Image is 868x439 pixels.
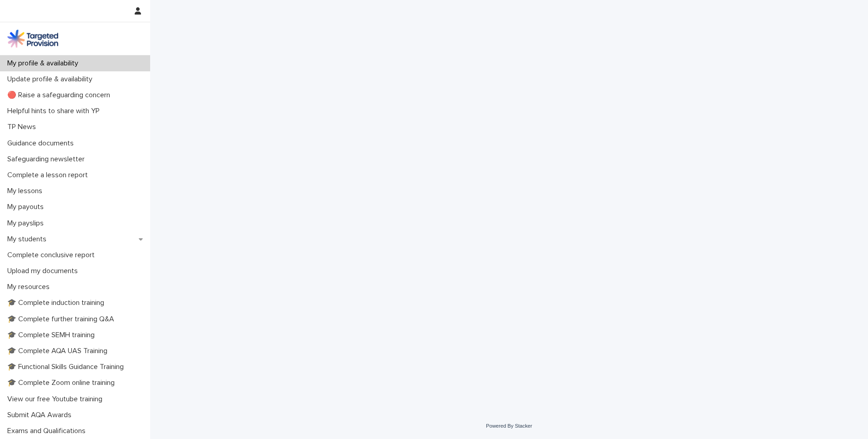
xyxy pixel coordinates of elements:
p: My lessons [4,187,50,195]
p: My payslips [4,219,51,228]
p: Guidance documents [4,139,81,148]
p: Complete a lesson report [4,171,95,180]
p: 🎓 Complete SEMH training [4,331,102,339]
p: Helpful hints to share with YP [4,107,107,115]
p: My profile & availability [4,59,86,68]
p: 🎓 Complete further training Q&A [4,315,121,324]
p: 🎓 Functional Skills Guidance Training [4,363,131,371]
a: Powered By Stacker [486,423,532,429]
p: 🎓 Complete AQA UAS Training [4,347,115,355]
p: My resources [4,283,57,291]
img: M5nRWzHhSzIhMunXDL62 [7,30,58,48]
p: 🎓 Complete Zoom online training [4,379,122,387]
p: Submit AQA Awards [4,411,79,419]
p: TP News [4,123,43,131]
p: 🎓 Complete induction training [4,299,111,307]
p: Safeguarding newsletter [4,155,92,164]
p: My payouts [4,203,51,211]
p: My students [4,235,54,244]
p: Update profile & availability [4,75,100,84]
p: Complete conclusive report [4,251,102,259]
p: Exams and Qualifications [4,427,93,435]
p: 🔴 Raise a safeguarding concern [4,91,117,100]
p: View our free Youtube training [4,395,110,404]
p: Upload my documents [4,267,85,275]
